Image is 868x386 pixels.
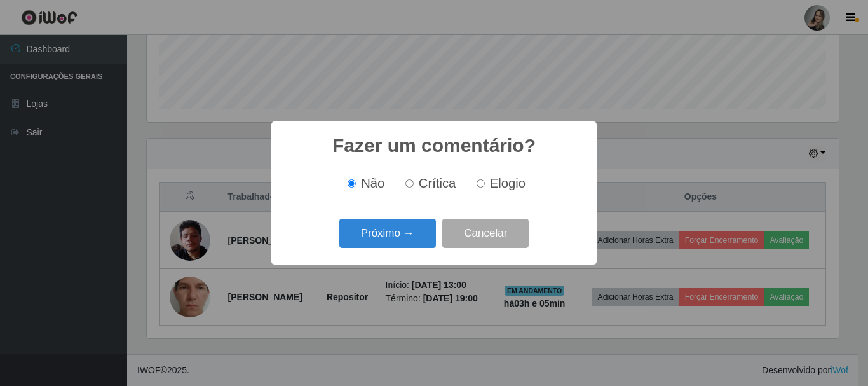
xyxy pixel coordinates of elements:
button: Próximo → [339,219,436,249]
input: Crítica [405,179,414,188]
input: Elogio [477,179,485,188]
span: Elogio [490,176,526,190]
h2: Fazer um comentário? [332,134,536,157]
span: Crítica [419,176,456,190]
span: Não [361,176,384,190]
button: Cancelar [442,219,529,249]
input: Não [348,179,356,188]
